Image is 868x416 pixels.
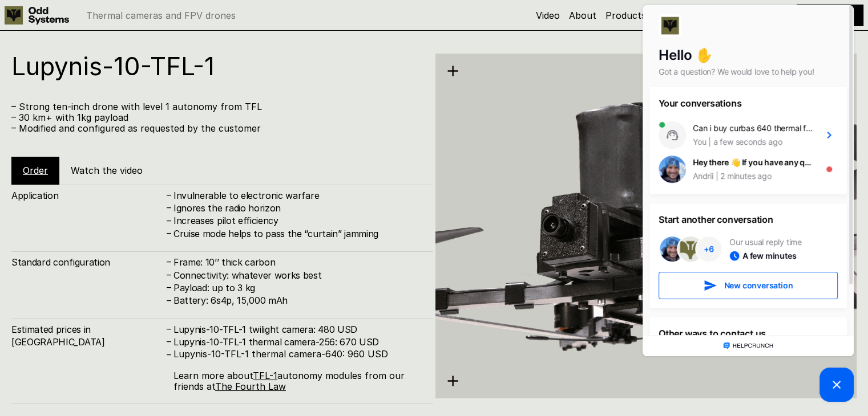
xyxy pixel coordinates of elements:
h4: – [167,335,171,348]
h4: Connectivity: whatever works best [173,269,422,282]
a: About [569,10,596,21]
h4: Estimated prices in [GEOGRAPHIC_DATA] [11,323,165,349]
h4: Standard configuration [11,256,165,268]
p: – Modified and configured as requested by the customer [11,123,422,134]
a: Order [23,165,48,176]
h4: – [167,281,171,293]
h4: Payload: up to 3 kg [173,282,422,294]
h4: – [167,293,171,306]
h4: Invulnerable to electronic warfare [173,189,422,202]
h4: Increases pilot efficiency [173,214,422,227]
a: Video [536,10,560,21]
h5: Watch the video [71,164,143,177]
a: TFL-1 [253,370,277,381]
p: Lupynis-10-TFL-1 thermal camera-640: 960 USD Learn more about autonomy modules from our friends at [173,349,422,393]
h4: Ignores the radio horizon [173,202,422,214]
p: – 30 km+ with 1kg payload [11,112,422,123]
h4: – [167,188,171,201]
h4: – [167,227,171,239]
h4: – [167,348,171,361]
iframe: HelpCrunch [640,2,857,405]
h4: – [167,323,171,335]
h4: Lupynis-10-TFL-1 twilight camera: 480 USD [173,323,422,336]
h4: Lupynis-10-TFL-1 thermal camera-256: 670 USD [173,336,422,348]
h4: Battery: 6s4p, 15,000 mAh [173,294,422,307]
h4: Cruise mode helps to pass the “curtain” jamming [173,227,422,240]
h4: – [167,268,171,281]
a: Products [605,10,646,21]
a: The Fourth Law [215,381,286,392]
p: Thermal cameras and FPV drones [86,11,236,20]
h4: – [167,214,171,226]
h4: Frame: 10’’ thick carbon [173,256,422,268]
p: – Strong ten-inch drone with level 1 autonomy from TFL [11,101,422,112]
h1: Lupynis-10-TFL-1 [11,54,422,79]
h4: Application [11,189,165,202]
h4: – [167,255,171,268]
h4: – [167,201,171,214]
